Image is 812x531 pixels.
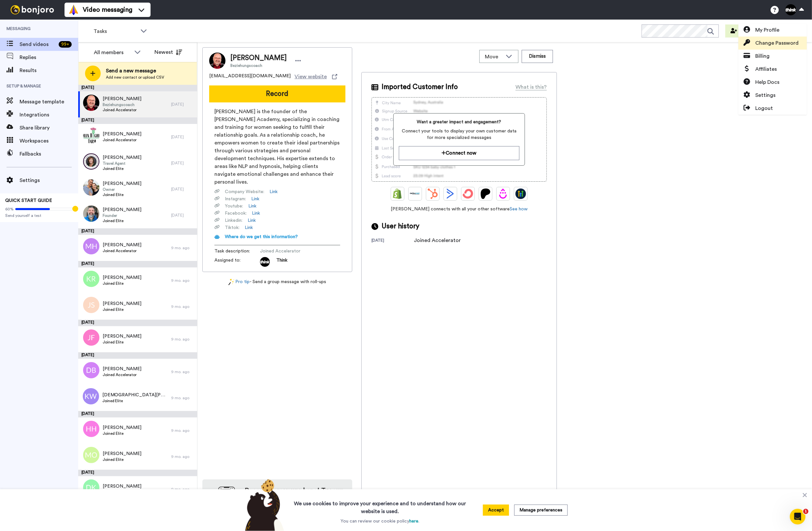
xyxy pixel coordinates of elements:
[103,248,141,253] span: Joined Accelerator
[5,198,52,203] span: QUICK START GUIDE
[83,297,99,313] img: js.png
[382,82,458,92] span: Imported Customer Info
[103,187,141,192] span: Owner
[171,454,194,459] div: 9 mo. ago
[371,206,547,212] span: [PERSON_NAME] connects with all your other software
[83,329,99,346] img: jf.png
[738,63,807,76] a: Affiliates
[738,89,807,102] a: Settings
[72,206,78,212] div: Tooltip anchor
[755,65,777,73] span: Affiliates
[5,206,14,212] span: 60%
[428,189,438,199] img: Hubspot
[287,496,472,515] h3: We use cookies to improve your experience and to understand how our website is used.
[103,180,141,187] span: [PERSON_NAME]
[8,5,57,14] img: bj-logo-header-white.svg
[94,27,137,35] span: Tasks
[103,340,141,345] span: Joined Elite
[20,176,78,184] span: Settings
[260,257,270,267] img: 43605a5b-2d15-4602-a127-3fdef772f02f-1699552572.jpg
[738,23,807,37] a: My Profile
[295,73,327,81] span: View website
[245,224,253,231] a: Link
[410,189,420,199] img: Ontraport
[371,238,414,244] div: [DATE]
[103,457,141,462] span: Joined Elite
[225,235,298,239] span: Where do we get this information?
[209,73,291,81] span: [EMAIL_ADDRESS][DOMAIN_NAME]
[83,153,99,170] img: d26a5bf3-5425-477d-84b4-d41e5a5bbbb8.jpg
[276,257,287,267] span: Think
[480,189,491,199] img: Patreon
[171,245,194,250] div: 9 mo. ago
[225,196,246,202] span: Instagram :
[103,483,141,490] span: [PERSON_NAME]
[83,479,99,496] img: dk.png
[83,95,99,111] img: fe8f2819-efb0-4d08-9611-9667a6eec32f.jpg
[103,450,141,457] span: [PERSON_NAME]
[68,5,79,15] img: vm-color.svg
[103,96,141,102] span: [PERSON_NAME]
[106,67,164,75] span: Send a new message
[803,509,808,514] span: 1
[83,421,99,437] img: hh.png
[790,509,805,524] iframe: Intercom live chat
[103,166,141,171] span: Joined Elite
[725,24,757,38] a: Invite
[171,337,194,342] div: 9 mo. ago
[103,307,141,312] span: Joined Elite
[103,218,141,223] span: Joined Elite
[5,213,73,218] span: Send yourself a test
[171,160,194,166] div: [DATE]
[103,366,141,372] span: [PERSON_NAME]
[103,102,141,107] span: Beziehungscoach
[738,37,807,50] a: Change Password
[103,333,141,340] span: [PERSON_NAME]
[202,279,352,285] div: - Send a group message with roll-ups
[514,505,568,516] button: Manage preferences
[515,83,547,91] div: What is this?
[510,207,528,211] a: See how
[20,67,78,74] span: Results
[103,242,141,248] span: [PERSON_NAME]
[738,102,807,115] a: Logout
[171,102,194,107] div: [DATE]
[103,213,141,218] span: Founder
[171,487,194,492] div: 9 mo. ago
[755,78,779,86] span: Help Docs
[225,210,247,217] span: Facebook :
[409,519,418,523] a: here
[103,431,141,436] span: Joined Elite
[83,127,99,144] img: 3cb80869-853a-4e40-ac3a-09c5033d2ccf.png
[248,217,256,224] a: Link
[269,189,278,195] a: Link
[171,369,194,374] div: 9 mo. ago
[83,205,99,222] img: 308302ef-50bd-40ef-904b-ce1de3be34cd.jpg
[78,228,197,235] div: [DATE]
[150,46,187,59] button: Newest
[171,278,194,283] div: 9 mo. ago
[230,63,287,68] span: Beziehungscoach
[102,398,168,403] span: Joined Elite
[399,128,519,141] span: Connect your tools to display your own customer data for more specialized messages
[515,189,526,199] img: GoHighLevel
[341,518,419,524] p: You can review our cookie policy .
[382,221,419,231] span: User history
[399,146,519,160] button: Connect now
[228,279,234,285] img: magic-wand.svg
[106,75,164,80] span: Add new contact or upload CSV
[738,50,807,63] a: Billing
[414,236,461,244] div: Joined Accelerator
[214,248,260,254] span: Task description :
[171,304,194,309] div: 9 mo. ago
[228,279,250,285] a: Pro tip
[59,41,72,48] div: 99 +
[260,248,322,254] span: Joined Accelerator
[103,131,141,137] span: [PERSON_NAME]
[445,189,456,199] img: ActiveCampaign
[20,111,78,119] span: Integrations
[214,108,340,186] span: [PERSON_NAME] is the founder of the [PERSON_NAME] Academy, specializing in coaching and training ...
[78,352,197,359] div: [DATE]
[103,161,141,166] span: Travel Agent
[225,217,242,224] span: Linkedin :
